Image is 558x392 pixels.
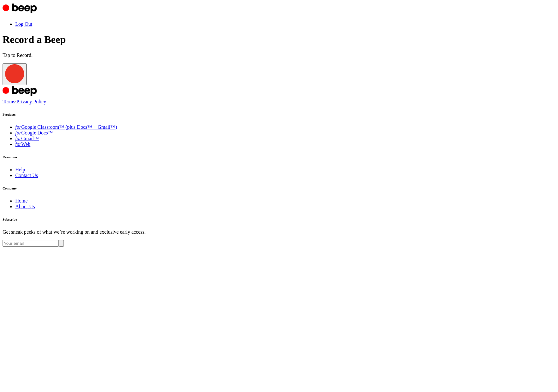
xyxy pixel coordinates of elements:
input: Your email [3,240,59,247]
a: Log Out [15,21,32,27]
iframe: Netlify Drawer [155,377,403,392]
h1: Record a Beep [3,34,555,45]
i: for [15,130,21,135]
a: Privacy Policy [17,99,46,104]
div: · [3,99,555,105]
i: for [15,124,21,130]
button: Subscribe [59,240,64,247]
a: forGoogle Docs™ [15,130,53,135]
i: for [15,136,21,141]
p: Tap to Record. [3,52,555,58]
a: forGmail™ [15,136,39,141]
a: forGoogle Classroom™ (plus Docs™ + Gmail™) [15,124,117,130]
a: Help [15,167,25,172]
a: About Us [15,204,35,209]
img: Beep Logo [5,64,24,83]
h6: Resources [3,155,555,159]
a: forWeb [15,141,30,147]
a: Home [15,198,28,203]
button: Beep Logo [3,63,27,85]
a: Cruip [3,93,38,99]
h6: Subscribe [3,217,555,221]
i: for [15,141,21,147]
p: Get sneak peeks of what we’re working on and exclusive early access. [3,229,555,235]
a: Contact Us [15,173,38,178]
h6: Products [3,113,555,116]
a: Beep [3,10,38,16]
a: Terms [3,99,15,104]
h6: Company [3,186,555,190]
